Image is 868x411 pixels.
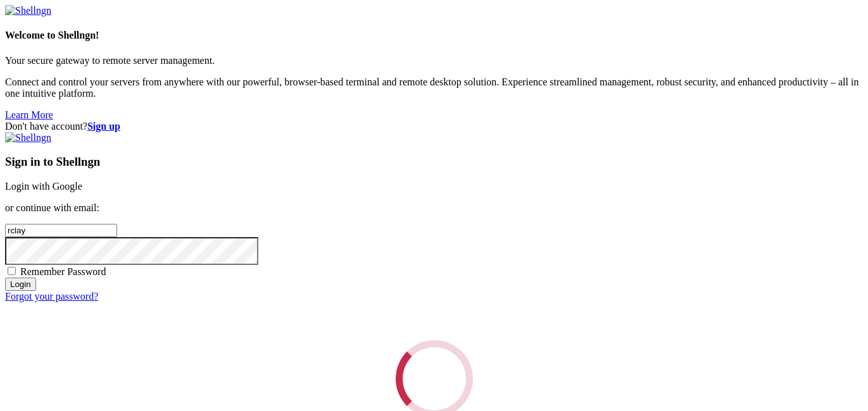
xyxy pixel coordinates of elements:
p: or continue with email: [5,202,863,214]
input: Remember Password [8,267,16,275]
a: Login with Google [5,181,82,192]
div: Don't have account? [5,121,863,132]
p: Connect and control your servers from anywhere with our powerful, browser-based terminal and remo... [5,77,863,99]
h3: Sign in to Shellngn [5,155,863,169]
img: Shellngn [5,5,51,16]
span: Remember Password [20,266,106,277]
p: Your secure gateway to remote server management. [5,55,863,66]
a: Sign up [87,121,120,132]
a: Forgot your password? [5,291,98,302]
a: Learn More [5,109,53,120]
input: Email address [5,224,117,237]
input: Login [5,278,36,291]
h4: Welcome to Shellngn! [5,30,863,41]
img: Shellngn [5,132,51,144]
